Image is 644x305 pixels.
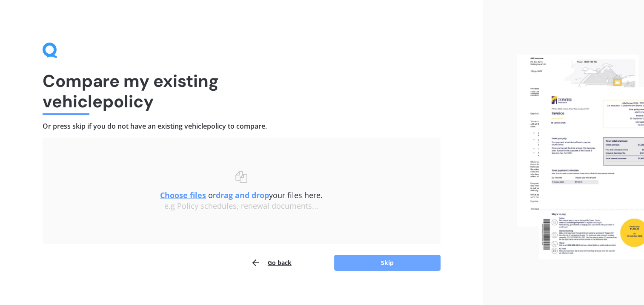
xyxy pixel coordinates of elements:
[517,55,644,260] img: files.webp
[43,71,441,112] h1: Compare my existing vehicle policy
[216,190,269,200] b: drag and drop
[160,190,323,200] span: or your files here.
[60,201,424,211] div: e.g Policy schedules, renewal documents...
[251,254,292,271] button: Go back
[43,122,441,131] h4: Or press skip if you do not have an existing vehicle policy to compare.
[334,255,441,271] button: Skip
[160,190,206,200] u: Choose files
